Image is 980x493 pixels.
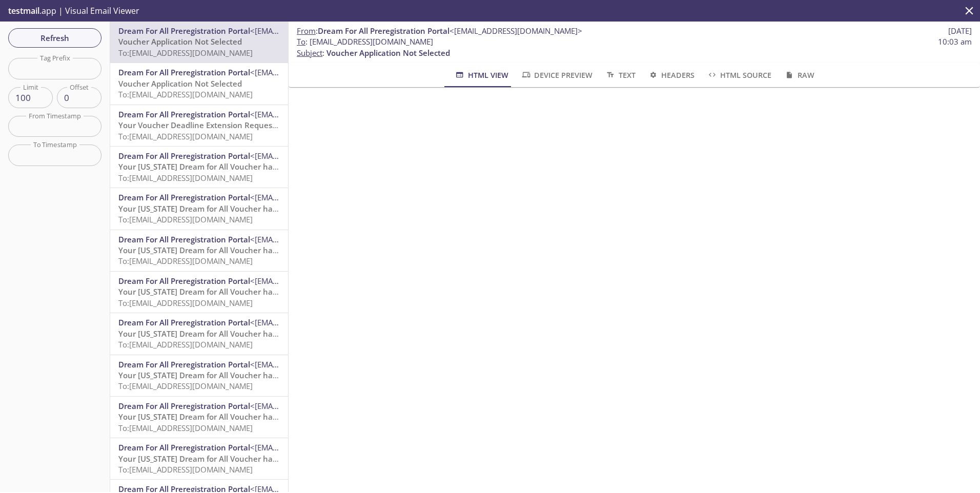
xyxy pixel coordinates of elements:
span: Dream For All Preregistration Portal [118,442,250,453]
span: Voucher Application Not Selected [118,36,242,47]
div: Dream For All Preregistration Portal<[EMAIL_ADDRESS][DOMAIN_NAME]>Your [US_STATE] Dream for All V... [110,438,288,479]
span: 10:03 am [938,36,972,47]
span: To: [EMAIL_ADDRESS][DOMAIN_NAME] [118,173,253,183]
span: Refresh [16,31,93,45]
span: HTML View [454,69,508,81]
span: To: [EMAIL_ADDRESS][DOMAIN_NAME] [118,464,253,475]
span: Voucher Application Not Selected [118,78,242,89]
div: Dream For All Preregistration Portal<[EMAIL_ADDRESS][DOMAIN_NAME]>Your [US_STATE] Dream for All V... [110,397,288,438]
span: Dream For All Preregistration Portal [118,276,250,286]
span: Your [US_STATE] Dream for All Voucher has been Reissued! [118,161,335,172]
span: Headers [648,69,695,81]
span: HTML Source [707,69,771,81]
span: Raw [784,69,814,81]
span: <[EMAIL_ADDRESS][DOMAIN_NAME]> [250,26,383,36]
span: To: [EMAIL_ADDRESS][DOMAIN_NAME] [118,423,253,433]
span: Dream For All Preregistration Portal [118,67,250,77]
div: Dream For All Preregistration Portal<[EMAIL_ADDRESS][DOMAIN_NAME]>Voucher Application Not Selecte... [110,22,288,63]
span: Your [US_STATE] Dream for All Voucher has been Reissued! [118,370,335,380]
span: To: [EMAIL_ADDRESS][DOMAIN_NAME] [118,131,253,141]
div: Dream For All Preregistration Portal<[EMAIL_ADDRESS][DOMAIN_NAME]>Your [US_STATE] Dream for All V... [110,230,288,271]
span: Dream For All Preregistration Portal [118,317,250,327]
span: Your [US_STATE] Dream for All Voucher has been Reissued! [118,454,335,464]
span: To: [EMAIL_ADDRESS][DOMAIN_NAME] [118,298,253,308]
span: Your Voucher Deadline Extension Request Has Been Approved [118,120,350,130]
span: <[EMAIL_ADDRESS][DOMAIN_NAME]> [250,401,383,411]
span: To: [EMAIL_ADDRESS][DOMAIN_NAME] [118,256,253,266]
div: Dream For All Preregistration Portal<[EMAIL_ADDRESS][DOMAIN_NAME]>Your Voucher Deadline Extension... [110,105,288,146]
span: <[EMAIL_ADDRESS][DOMAIN_NAME]> [250,151,383,161]
span: Your [US_STATE] Dream for All Voucher has been Reissued! [118,328,335,339]
div: Dream For All Preregistration Portal<[EMAIL_ADDRESS][DOMAIN_NAME]>Your [US_STATE] Dream for All V... [110,313,288,354]
div: Dream For All Preregistration Portal<[EMAIL_ADDRESS][DOMAIN_NAME]>Voucher Application Not Selecte... [110,63,288,104]
span: To: [EMAIL_ADDRESS][DOMAIN_NAME] [118,339,253,350]
span: Dream For All Preregistration Portal [118,401,250,411]
span: To: [EMAIL_ADDRESS][DOMAIN_NAME] [118,381,253,391]
span: To: [EMAIL_ADDRESS][DOMAIN_NAME] [118,214,253,224]
span: : [EMAIL_ADDRESS][DOMAIN_NAME] [297,36,433,47]
span: testmail [8,5,39,16]
span: <[EMAIL_ADDRESS][DOMAIN_NAME]> [250,442,383,453]
span: Dream For All Preregistration Portal [318,26,450,36]
span: <[EMAIL_ADDRESS][DOMAIN_NAME]> [250,234,383,244]
span: Dream For All Preregistration Portal [118,151,250,161]
div: Dream For All Preregistration Portal<[EMAIL_ADDRESS][DOMAIN_NAME]>Your [US_STATE] Dream for All V... [110,355,288,396]
span: Your [US_STATE] Dream for All Voucher has been Reissued! [118,412,335,422]
span: Dream For All Preregistration Portal [118,192,250,202]
span: Text [605,69,635,81]
span: Your [US_STATE] Dream for All Voucher has been Reissued! [118,286,335,297]
span: From [297,26,316,36]
span: : [297,26,582,36]
span: To: [EMAIL_ADDRESS][DOMAIN_NAME] [118,48,253,58]
div: Dream For All Preregistration Portal<[EMAIL_ADDRESS][DOMAIN_NAME]>Your [US_STATE] Dream for All V... [110,272,288,313]
span: <[EMAIL_ADDRESS][DOMAIN_NAME]> [250,276,383,286]
span: Dream For All Preregistration Portal [118,234,250,244]
span: <[EMAIL_ADDRESS][DOMAIN_NAME]> [450,26,582,36]
span: Device Preview [521,69,593,81]
div: Dream For All Preregistration Portal<[EMAIL_ADDRESS][DOMAIN_NAME]>Your [US_STATE] Dream for All V... [110,188,288,229]
button: Refresh [8,28,101,48]
span: <[EMAIL_ADDRESS][DOMAIN_NAME]> [250,109,383,119]
span: Your [US_STATE] Dream for All Voucher has been Reissued! [118,203,335,214]
span: Dream For All Preregistration Portal [118,109,250,119]
span: Voucher Application Not Selected [326,48,450,58]
div: Dream For All Preregistration Portal<[EMAIL_ADDRESS][DOMAIN_NAME]>Your [US_STATE] Dream for All V... [110,147,288,188]
span: <[EMAIL_ADDRESS][DOMAIN_NAME]> [250,192,383,202]
span: <[EMAIL_ADDRESS][DOMAIN_NAME]> [250,359,383,369]
span: To: [EMAIL_ADDRESS][DOMAIN_NAME] [118,89,253,99]
span: To [297,36,305,47]
span: <[EMAIL_ADDRESS][DOMAIN_NAME]> [250,317,383,327]
span: Your [US_STATE] Dream for All Voucher has been Reissued! [118,245,335,255]
span: Subject [297,48,322,58]
span: Dream For All Preregistration Portal [118,26,250,36]
p: : [297,36,972,58]
span: Dream For All Preregistration Portal [118,359,250,369]
span: [DATE] [948,26,972,36]
span: <[EMAIL_ADDRESS][DOMAIN_NAME]> [250,67,383,77]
